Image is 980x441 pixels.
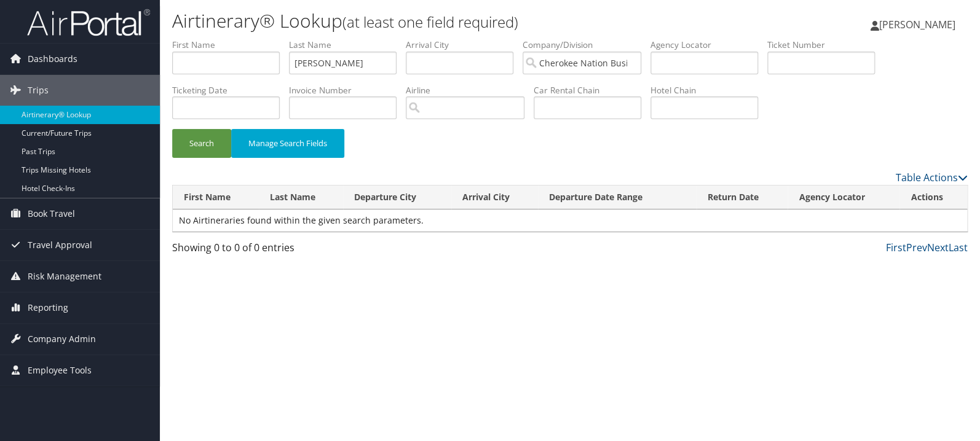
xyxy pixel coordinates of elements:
[523,39,650,51] label: Company/Division
[788,185,899,209] th: Agency Locator: activate to sort column ascending
[342,12,518,32] small: (at least one field required)
[906,241,927,254] a: Prev
[259,185,343,209] th: Last Name: activate to sort column ascending
[871,6,968,43] a: [PERSON_NAME]
[538,185,697,209] th: Departure Date Range: activate to sort column ascending
[406,84,534,96] label: Airline
[343,185,451,209] th: Departure City: activate to sort column ascending
[172,39,289,51] label: First Name
[27,8,150,37] img: airportal-logo.png
[534,84,650,96] label: Car Rental Chain
[896,171,968,184] a: Table Actions
[28,324,96,354] span: Company Admin
[767,39,884,51] label: Ticket Number
[28,292,68,323] span: Reporting
[650,39,767,51] label: Agency Locator
[451,185,538,209] th: Arrival City: activate to sort column ascending
[406,39,523,51] label: Arrival City
[172,240,357,261] div: Showing 0 to 0 of 0 entries
[949,241,968,254] a: Last
[231,129,344,158] button: Manage Search Fields
[173,209,967,232] td: No Airtineraries found within the given search parameters.
[28,198,75,229] span: Book Travel
[172,84,289,96] label: Ticketing Date
[28,44,77,74] span: Dashboards
[173,185,259,209] th: First Name: activate to sort column ascending
[172,8,703,34] h1: Airtinerary® Lookup
[289,39,406,51] label: Last Name
[28,75,49,106] span: Trips
[927,241,949,254] a: Next
[28,230,92,260] span: Travel Approval
[650,84,767,96] label: Hotel Chain
[697,185,788,209] th: Return Date: activate to sort column ascending
[172,129,231,158] button: Search
[899,185,967,209] th: Actions
[289,84,406,96] label: Invoice Number
[28,261,101,292] span: Risk Management
[28,355,92,386] span: Employee Tools
[879,18,955,31] span: [PERSON_NAME]
[886,241,906,254] a: First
